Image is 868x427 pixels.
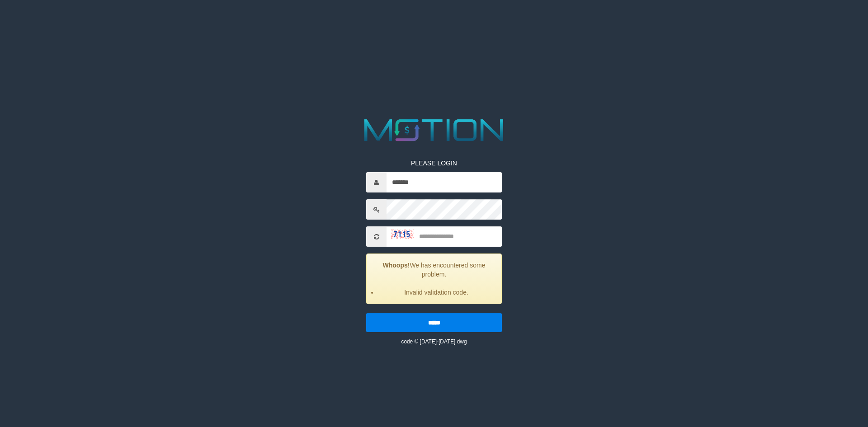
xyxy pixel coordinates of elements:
div: We has encountered some problem. [366,253,502,304]
p: PLEASE LOGIN [366,159,502,168]
img: MOTION_logo.png [358,115,510,145]
strong: Whoops! [383,262,410,269]
img: captcha [391,230,414,239]
li: Invalid validation code. [378,288,495,297]
small: code © [DATE]-[DATE] dwg [401,338,467,345]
